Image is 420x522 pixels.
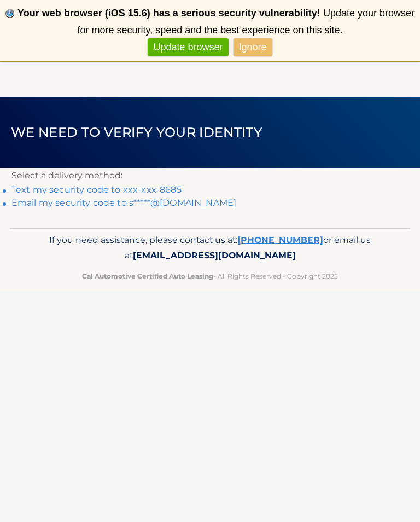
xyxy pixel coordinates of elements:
[11,168,409,183] p: Select a delivery method:
[78,8,415,36] span: Update your browser for more security, speed and the best experience on this site.
[11,124,262,140] span: We need to verify your identity
[17,8,320,19] b: Your web browser (iOS 15.6) has a serious security vulnerability!
[234,38,272,56] a: Ignore
[27,233,393,264] p: If you need assistance, please contact us at: or email us at
[27,270,393,282] p: - All Rights Reserved - Copyright 2025
[11,198,236,208] a: Email my security code to s*****@[DOMAIN_NAME]
[82,272,213,280] strong: Cal Automotive Certified Auto Leasing
[133,250,296,260] span: [EMAIL_ADDRESS][DOMAIN_NAME]
[148,38,228,56] a: Update browser
[11,184,182,195] a: Text my security code to xxx-xxx-8685
[237,235,323,245] a: [PHONE_NUMBER]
